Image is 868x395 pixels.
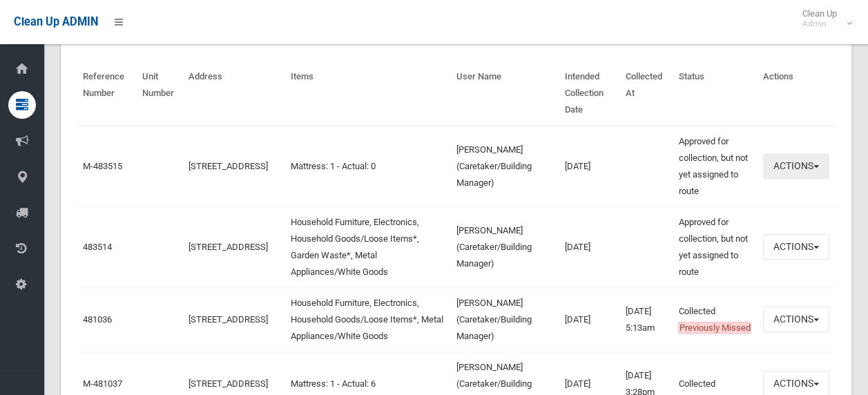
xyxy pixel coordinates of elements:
button: Actions [763,153,829,179]
button: Actions [763,307,829,332]
th: Unit Number [137,61,183,126]
td: Household Furniture, Electronics, Household Goods/Loose Items*, Metal Appliances/White Goods [284,287,451,351]
th: Reference Number [77,61,137,126]
td: [PERSON_NAME] (Caretaker/Building Manager) [451,206,559,287]
td: [DATE] [559,126,620,207]
td: Approved for collection, but not yet assigned to route [673,126,758,207]
td: [DATE] [559,287,620,351]
button: Actions [763,234,829,260]
td: [DATE] 5:13am [620,287,673,351]
td: Mattress: 1 - Actual: 0 [284,126,451,207]
td: Collected [673,287,758,351]
a: [STREET_ADDRESS] [189,161,268,171]
th: Address [183,61,284,126]
span: Clean Up [795,8,851,29]
th: Actions [758,61,835,126]
th: User Name [451,61,559,126]
a: 483514 [83,242,112,252]
span: Previously Missed [678,322,751,334]
td: Household Furniture, Electronics, Household Goods/Loose Items*, Garden Waste*, Metal Appliances/W... [284,206,451,287]
th: Status [673,61,758,126]
span: Clean Up ADMIN [14,15,98,28]
a: [STREET_ADDRESS] [189,314,268,325]
a: M-483515 [83,161,122,171]
a: 481036 [83,314,112,325]
a: [STREET_ADDRESS] [189,378,268,389]
th: Collected At [620,61,673,126]
a: [STREET_ADDRESS] [189,242,268,252]
td: [PERSON_NAME] (Caretaker/Building Manager) [451,287,559,351]
small: Admin [802,19,837,29]
td: [DATE] [559,206,620,287]
td: Approved for collection, but not yet assigned to route [673,206,758,287]
a: M-481037 [83,378,122,389]
th: Items [284,61,451,126]
td: [PERSON_NAME] (Caretaker/Building Manager) [451,126,559,207]
th: Intended Collection Date [559,61,620,126]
